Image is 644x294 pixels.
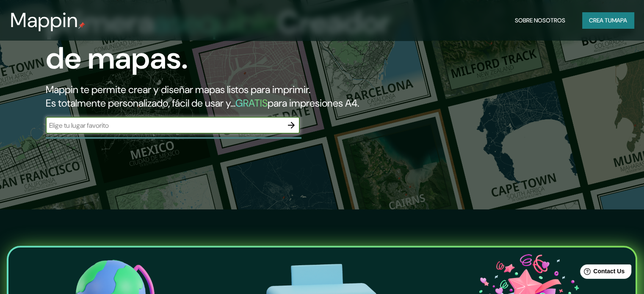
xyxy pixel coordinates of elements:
[46,83,310,96] font: Mappin te permite crear y diseñar mapas listos para imprimir.
[515,16,565,24] font: Sobre nosotros
[589,16,612,24] font: Crea tu
[235,96,268,110] font: GRATIS
[268,96,359,110] font: para impresiones A4.
[582,12,634,28] button: Crea tumapa
[511,12,569,28] button: Sobre nosotros
[612,16,627,24] font: mapa
[569,261,635,285] iframe: Help widget launcher
[10,7,78,33] font: Mappin
[78,22,85,29] img: pin de mapeo
[46,121,283,130] input: Elige tu lugar favorito
[46,96,235,110] font: Es totalmente personalizado, fácil de usar y...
